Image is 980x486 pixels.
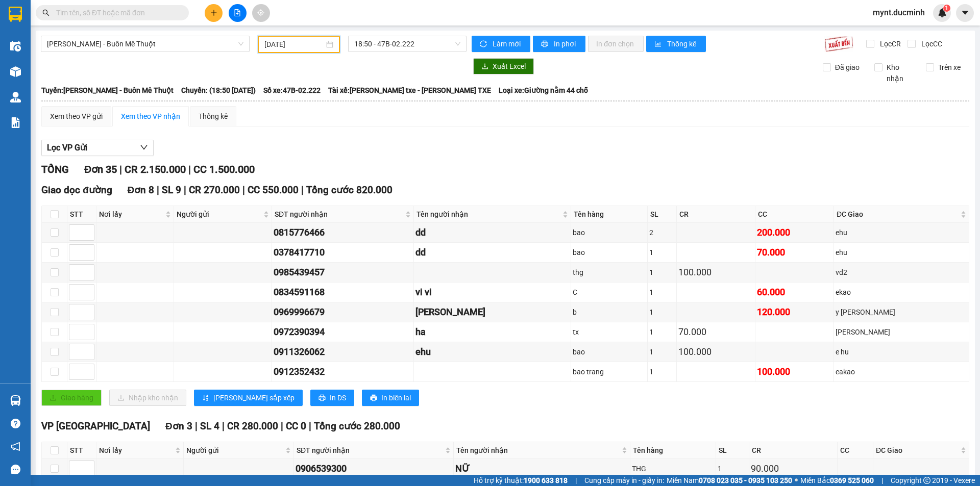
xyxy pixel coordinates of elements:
div: 200.000 [757,225,832,240]
span: Hồ Chí Minh - Buôn Mê Thuột [47,36,243,52]
span: CC 0 [286,420,306,432]
span: CC 1.500.000 [193,163,255,175]
span: Lọc VP Gửi [47,141,87,154]
span: | [119,163,122,175]
span: | [195,420,198,432]
td: vi vi [414,283,571,302]
div: 100.000 [678,265,753,279]
td: 0972390394 [272,322,414,342]
span: Tên người nhận [456,445,620,456]
span: 18:50 - 47B-02.222 [354,36,460,52]
span: SL 4 [200,420,219,432]
span: TỔNG [41,163,69,175]
img: warehouse-icon [10,92,21,103]
span: Đơn 3 [165,420,192,432]
span: Trên xe [934,62,965,73]
th: CR [749,442,838,459]
div: 60.000 [757,285,832,299]
span: Giao dọc đường [41,184,112,196]
span: Đơn 35 [84,163,117,175]
span: | [242,184,245,196]
span: Tài xế: [PERSON_NAME] txe - [PERSON_NAME] TXE [328,85,491,96]
th: STT [67,206,96,223]
div: NỮ [455,462,628,476]
td: 0815776466 [272,223,414,243]
span: Số xe: 47B-02.222 [263,85,321,96]
span: download [481,63,488,71]
strong: 0369 525 060 [830,476,874,484]
div: 0985439457 [274,265,412,279]
span: Loại xe: Giường nằm 44 chỗ [499,85,588,96]
td: tuan y wang [414,302,571,322]
td: ehu [414,342,571,362]
div: 70.000 [757,245,832,260]
span: plus [210,9,217,16]
td: 0985439457 [272,263,414,283]
span: Thống kê [667,38,698,49]
div: C [573,287,646,298]
input: Tìm tên, số ĐT hoặc mã đơn [56,7,177,18]
button: plus [205,4,223,22]
button: syncLàm mới [472,36,530,52]
button: printerIn DS [310,390,354,406]
span: Lọc CC [917,38,944,49]
th: STT [67,442,96,459]
span: message [11,465,20,474]
button: Lọc VP Gửi [41,140,154,156]
td: 0906539300 [294,459,454,479]
span: Miền Nam [667,475,792,486]
span: caret-down [961,8,970,17]
div: bao [573,346,646,357]
span: printer [541,40,550,48]
div: bao [573,247,646,258]
span: CR 270.000 [189,184,240,196]
div: ha [415,325,569,339]
img: icon-new-feature [938,8,947,17]
img: warehouse-icon [10,41,21,52]
div: 1 [649,267,675,278]
span: SĐT người nhận [275,209,403,220]
span: Người gửi [186,445,283,456]
span: copyright [923,477,930,484]
span: | [188,163,191,175]
button: bar-chartThống kê [646,36,706,52]
span: Đã giao [831,62,864,73]
span: question-circle [11,419,20,428]
td: dd [414,223,571,243]
span: CR 280.000 [227,420,278,432]
span: bar-chart [654,40,663,48]
div: 1 [649,326,675,338]
div: dd [415,245,569,260]
div: [PERSON_NAME] [415,305,569,319]
div: Thống kê [199,111,228,122]
div: 0969996679 [274,305,412,319]
span: printer [370,394,377,402]
span: SĐT người nhận [297,445,443,456]
span: Người gửi [177,209,261,220]
span: Lọc CR [876,38,902,49]
div: 100.000 [757,365,832,379]
th: CR [677,206,755,223]
span: | [184,184,186,196]
span: In phơi [554,38,577,49]
span: sort-ascending [202,394,209,402]
img: logo-vxr [9,7,22,22]
div: 0972390394 [274,325,412,339]
div: Xem theo VP nhận [121,111,180,122]
div: bao [573,227,646,238]
div: 1 [649,366,675,377]
th: CC [755,206,834,223]
td: ha [414,322,571,342]
span: Chuyến: (18:50 [DATE]) [181,85,256,96]
strong: 1900 633 818 [524,476,568,484]
button: downloadXuất Excel [473,58,534,74]
span: Kho nhận [883,62,918,84]
span: | [575,475,577,486]
strong: 0708 023 035 - 0935 103 250 [699,476,792,484]
td: 0834591168 [272,283,414,302]
div: ehu [836,227,967,238]
span: Hỗ trợ kỹ thuật: [474,475,568,486]
span: Miền Bắc [800,475,874,486]
div: vd2 [836,267,967,278]
img: 9k= [824,36,853,52]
